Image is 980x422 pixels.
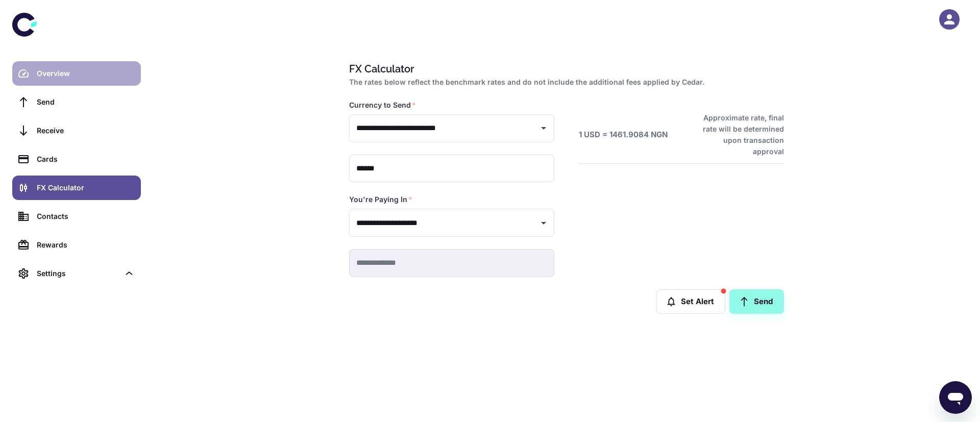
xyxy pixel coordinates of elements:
a: Rewards [12,233,141,257]
a: Overview [12,61,141,86]
a: Receive [12,118,141,143]
div: Cards [37,154,135,165]
div: FX Calculator [37,182,135,193]
button: Open [536,216,551,230]
button: Set Alert [656,289,725,314]
div: Settings [37,268,119,279]
label: Currency to Send [349,100,416,110]
a: Contacts [12,204,141,229]
a: Cards [12,147,141,171]
iframe: Button to launch messaging window [939,381,972,414]
h1: FX Calculator [349,61,780,77]
a: Send [12,90,141,114]
div: Send [37,96,135,108]
div: Receive [37,125,135,136]
h6: 1 USD = 1461.9084 NGN [579,129,668,141]
a: FX Calculator [12,176,141,200]
label: You're Paying In [349,194,412,205]
div: Rewards [37,239,135,251]
h6: Approximate rate, final rate will be determined upon transaction approval [692,112,784,157]
div: Overview [37,68,135,79]
a: Send [729,289,784,314]
div: Contacts [37,211,135,222]
button: Open [536,121,551,135]
div: Settings [12,261,141,286]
